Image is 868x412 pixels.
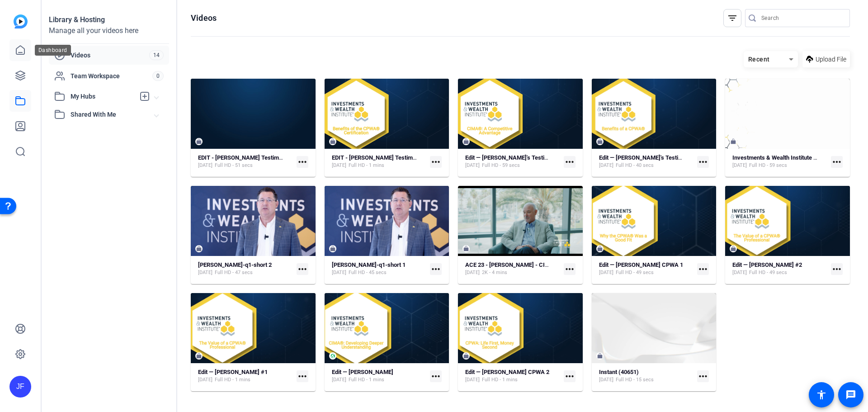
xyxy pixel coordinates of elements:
[599,261,694,276] a: Edit — [PERSON_NAME] CPWA 1[DATE]Full HD - 49 secs
[332,369,393,375] strong: Edit — [PERSON_NAME]
[697,370,709,382] mat-icon: more_horiz
[749,269,787,276] span: Full HD - 49 secs
[332,369,427,384] a: Edit — [PERSON_NAME][DATE]Full HD - 1 mins
[71,71,152,81] span: Team Workspace
[349,269,387,276] span: Full HD - 45 secs
[332,154,425,161] strong: EDIT - [PERSON_NAME] Testimonial
[215,162,253,169] span: Full HD - 51 secs
[198,369,293,384] a: Edit — [PERSON_NAME] #1[DATE]Full HD - 1 mins
[599,162,613,169] span: [DATE]
[297,370,308,382] mat-icon: more_horiz
[465,261,554,268] strong: ACE 23 - [PERSON_NAME] - CIMA
[198,154,293,169] a: EDIT - [PERSON_NAME] Testimonial #2[DATE]Full HD - 51 secs
[482,269,507,276] span: 2K - 4 mins
[149,50,164,60] span: 14
[599,376,613,384] span: [DATE]
[332,261,427,276] a: [PERSON_NAME]-q1-short 1[DATE]Full HD - 45 secs
[14,14,28,28] img: blue-gradient.svg
[430,263,442,275] mat-icon: more_horiz
[599,369,694,384] a: Instant (40651)[DATE]Full HD - 15 secs
[802,51,850,67] button: Upload File
[198,376,212,384] span: [DATE]
[349,162,384,169] span: Full HD - 1 mins
[831,263,843,275] mat-icon: more_horiz
[49,14,169,25] div: Library & Hosting
[465,261,560,276] a: ACE 23 - [PERSON_NAME] - CIMA[DATE]2K - 4 mins
[465,376,480,384] span: [DATE]
[152,71,164,81] span: 0
[332,154,427,169] a: EDIT - [PERSON_NAME] Testimonial[DATE]Full HD - 1 mins
[732,261,802,268] strong: Edit — [PERSON_NAME] #2
[198,261,272,268] strong: [PERSON_NAME]-q1-short 2
[732,154,853,161] strong: Investments & Wealth Institute Simple (47209)
[465,154,561,161] strong: Edit — [PERSON_NAME]'s Testimonial
[49,25,169,36] div: Manage all your videos here
[198,369,268,375] strong: Edit — [PERSON_NAME] #1
[845,389,856,400] mat-icon: message
[616,376,654,384] span: Full HD - 15 secs
[297,156,308,168] mat-icon: more_horiz
[616,269,654,276] span: Full HD - 49 secs
[816,389,827,400] mat-icon: accessibility
[732,261,827,276] a: Edit — [PERSON_NAME] #2[DATE]Full HD - 49 secs
[732,162,747,169] span: [DATE]
[49,87,169,105] mat-expansion-panel-header: My Hubs
[332,162,346,169] span: [DATE]
[297,263,308,275] mat-icon: more_horiz
[198,162,212,169] span: [DATE]
[564,156,576,168] mat-icon: more_horiz
[49,105,169,123] mat-expansion-panel-header: Shared With Me
[465,369,549,375] strong: Edit — [PERSON_NAME] CPWA 2
[599,154,694,169] a: Edit — [PERSON_NAME]'s Testimonial[DATE]Full HD - 40 secs
[599,369,639,375] strong: Instant (40651)
[816,55,846,64] span: Upload File
[599,154,695,161] strong: Edit — [PERSON_NAME]'s Testimonial
[482,376,518,384] span: Full HD - 1 mins
[430,156,442,168] mat-icon: more_horiz
[9,376,31,398] div: JF
[599,261,683,268] strong: Edit — [PERSON_NAME] CPWA 1
[198,261,293,276] a: [PERSON_NAME]-q1-short 2[DATE]Full HD - 47 secs
[191,13,217,24] h1: Videos
[198,154,299,161] strong: EDIT - [PERSON_NAME] Testimonial #2
[71,51,149,60] span: Videos
[697,263,709,275] mat-icon: more_horiz
[732,269,747,276] span: [DATE]
[697,156,709,168] mat-icon: more_horiz
[831,156,843,168] mat-icon: more_horiz
[761,13,843,24] input: Search
[616,162,654,169] span: Full HD - 40 secs
[198,269,212,276] span: [DATE]
[430,370,442,382] mat-icon: more_horiz
[564,370,576,382] mat-icon: more_horiz
[349,376,384,384] span: Full HD - 1 mins
[215,269,253,276] span: Full HD - 47 secs
[748,56,770,63] span: Recent
[465,162,480,169] span: [DATE]
[35,45,71,56] div: Dashboard
[599,269,613,276] span: [DATE]
[332,261,406,268] strong: [PERSON_NAME]-q1-short 1
[71,110,155,119] span: Shared With Me
[332,269,346,276] span: [DATE]
[482,162,520,169] span: Full HD - 59 secs
[732,154,827,169] a: Investments & Wealth Institute Simple (47209)[DATE]Full HD - 59 secs
[71,92,135,101] span: My Hubs
[465,369,560,384] a: Edit — [PERSON_NAME] CPWA 2[DATE]Full HD - 1 mins
[727,13,738,24] mat-icon: filter_list
[465,154,560,169] a: Edit — [PERSON_NAME]'s Testimonial[DATE]Full HD - 59 secs
[215,376,250,384] span: Full HD - 1 mins
[749,162,787,169] span: Full HD - 59 secs
[564,263,576,275] mat-icon: more_horiz
[465,269,480,276] span: [DATE]
[332,376,346,384] span: [DATE]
